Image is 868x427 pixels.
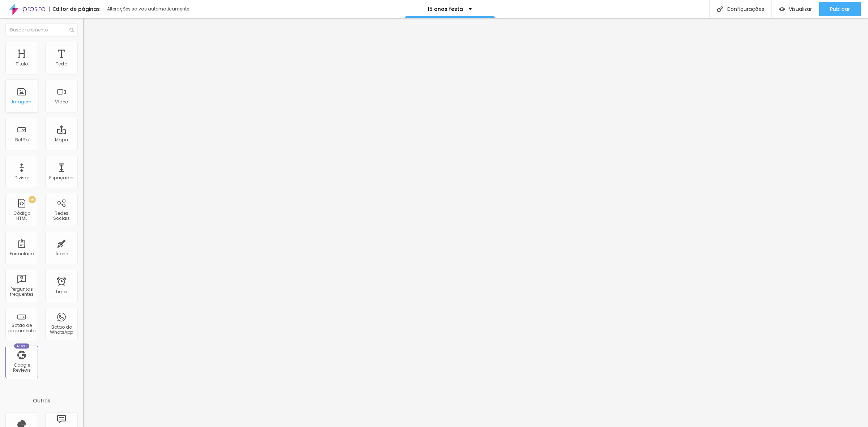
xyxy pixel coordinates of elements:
span: Visualizar [789,6,812,12]
img: view-1.svg [779,6,785,12]
button: Publicar [819,2,861,16]
div: Código HTML [7,211,36,221]
div: Botão do WhatsApp [47,325,76,335]
div: Título [16,61,28,67]
div: Timer [55,289,68,294]
div: Editor de páginas [49,7,100,12]
div: Imagem [12,99,31,104]
div: Divisor [14,175,29,180]
div: Google Reviews [7,363,36,373]
div: Botão [15,137,29,142]
div: Ícone [55,251,68,256]
img: Icone [69,28,74,32]
span: Publicar [830,6,850,12]
div: Espaçador [49,175,74,180]
input: Buscar elemento [5,24,78,37]
div: Novo [14,343,30,349]
div: Texto [56,61,67,67]
div: Redes Sociais [47,211,76,221]
iframe: Editor [83,18,868,427]
div: Perguntas frequentes [7,287,36,297]
p: 15 anos festa [427,7,463,12]
div: Vídeo [55,99,68,104]
div: Mapa [55,137,68,142]
button: Visualizar [772,2,819,16]
div: Formulário [10,251,34,256]
div: Botão de pagamento [7,323,36,333]
div: Alterações salvas automaticamente [107,7,190,11]
img: Icone [717,6,723,12]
